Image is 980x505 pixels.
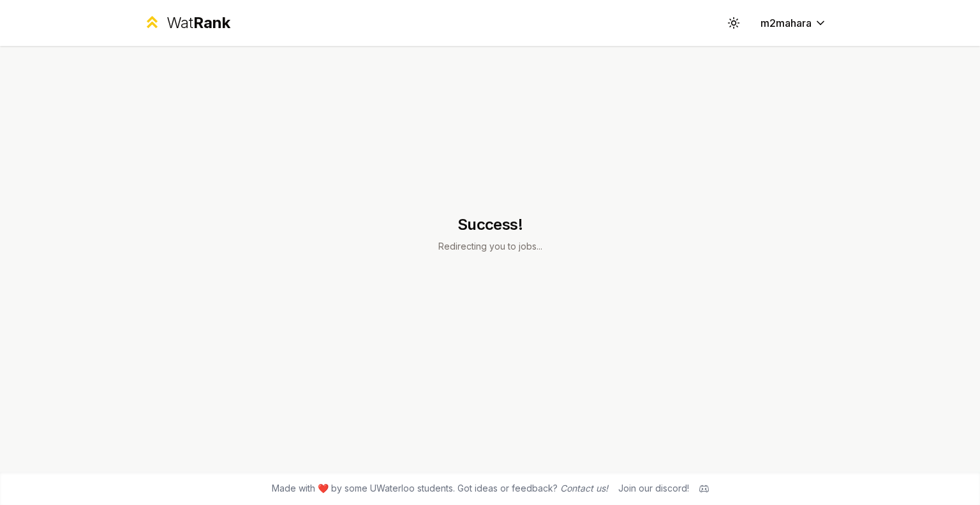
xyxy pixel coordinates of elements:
h1: Success! [438,215,542,235]
p: Redirecting you to jobs... [438,240,542,253]
div: Wat [167,13,230,33]
span: Made with ❤️ by some UWaterloo students. Got ideas or feedback? [272,482,608,495]
span: m2mahara [761,15,812,31]
div: Join our discord! [618,482,689,495]
a: Contact us! [560,483,608,494]
a: WatRank [143,13,230,33]
button: m2mahara [750,11,837,34]
span: Rank [193,13,230,32]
